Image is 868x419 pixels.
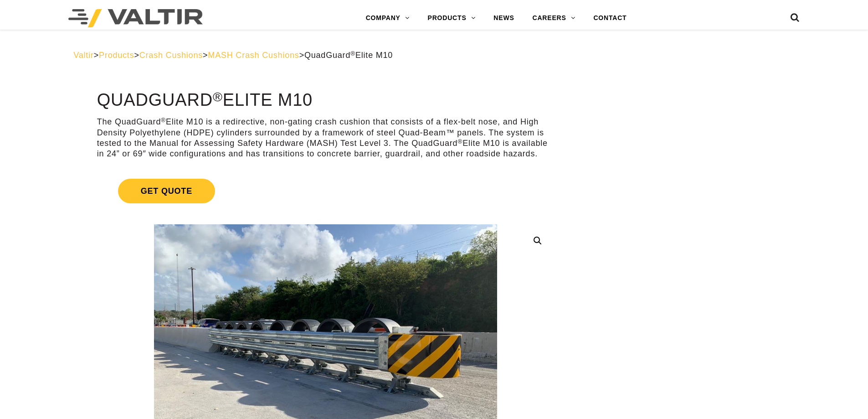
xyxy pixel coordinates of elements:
p: The QuadGuard Elite M10 is a redirective, non-gating crash cushion that consists of a flex-belt n... [97,117,554,160]
a: CONTACT [584,9,636,27]
img: Valtir [68,9,203,27]
a: Products [99,51,134,60]
a: Get Quote [97,168,554,214]
a: Valtir [73,51,93,60]
div: > > > > [73,50,795,61]
sup: ® [350,50,355,57]
span: QuadGuard Elite M10 [304,51,393,60]
a: PRODUCTS [419,9,485,27]
sup: ® [457,138,462,145]
h1: QuadGuard Elite M10 [97,91,554,110]
a: NEWS [484,9,523,27]
a: Crash Cushions [139,51,203,60]
a: MASH Crash Cushions [208,51,299,60]
span: Get Quote [118,179,215,203]
sup: ® [213,89,223,104]
a: COMPANY [357,9,419,27]
a: CAREERS [524,9,585,27]
sup: ® [161,117,166,124]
